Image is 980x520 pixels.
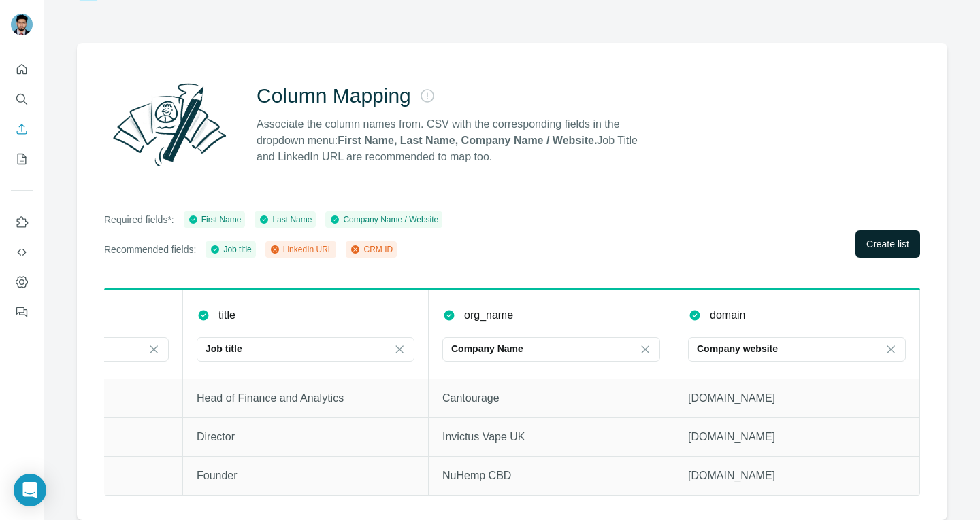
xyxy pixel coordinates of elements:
p: [DOMAIN_NAME] [688,429,906,445]
p: NuHemp CBD [442,468,660,484]
strong: First Name, Last Name, Company Name / Website. [338,135,597,146]
div: CRM ID [350,243,393,256]
p: [DOMAIN_NAME] [688,390,906,406]
div: Job title [210,243,251,256]
div: Open Intercom Messenger [14,474,46,506]
p: Founder [197,468,414,484]
p: Company Name [451,342,523,356]
img: Avatar [11,14,33,35]
button: Use Surfe on LinkedIn [11,210,33,235]
p: Company website [697,342,778,356]
p: Required fields*: [104,213,174,226]
div: LinkedIn URL [269,243,333,256]
div: Company Name / Website [329,213,438,226]
p: domain [710,307,745,324]
p: Cantourage [442,390,660,406]
p: Job title [206,342,242,356]
button: Quick start [11,57,33,82]
button: Create list [855,230,920,258]
p: Associate the column names from. CSV with the corresponding fields in the dropdown menu: Job Titl... [257,116,650,165]
p: org_name [464,307,513,324]
p: Invictus Vape UK [442,429,660,445]
button: Search [11,87,33,111]
span: Create list [866,237,909,251]
p: [DOMAIN_NAME] [688,468,906,484]
p: Director [197,429,414,445]
button: My lists [11,147,33,171]
img: Surfe Illustration - Column Mapping [104,75,235,173]
button: Feedback [11,300,33,324]
h2: Column Mapping [257,84,411,108]
div: Last Name [259,213,312,226]
p: Head of Finance and Analytics [197,390,414,406]
button: Dashboard [11,270,33,294]
button: Use Surfe API [11,240,33,264]
p: title [218,307,235,324]
button: Enrich CSV [11,117,33,141]
p: Recommended fields: [104,243,196,256]
div: First Name [188,213,242,226]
